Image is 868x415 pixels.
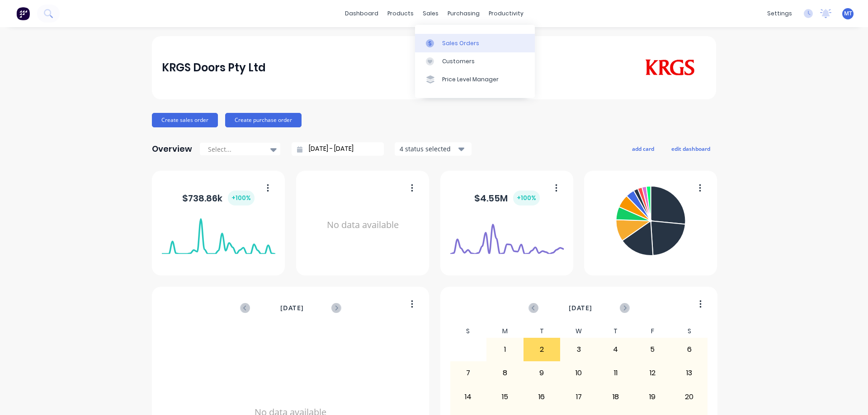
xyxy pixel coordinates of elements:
img: Factory [16,7,30,20]
div: F [634,325,671,338]
button: Create sales order [152,113,218,127]
div: 3 [561,338,597,361]
div: W [560,325,597,338]
div: 2 [524,338,560,361]
div: purchasing [443,7,484,20]
a: Sales Orders [415,34,535,52]
div: 4 status selected [400,144,457,154]
a: Customers [415,52,535,70]
div: 12 [634,362,670,384]
div: S [450,325,487,338]
div: productivity [484,7,528,20]
div: + 100 % [228,191,255,205]
div: 5 [634,338,670,361]
span: MT [844,9,852,18]
div: M [486,325,524,338]
div: 17 [561,386,597,408]
div: 13 [671,362,708,384]
span: [DATE] [569,303,592,313]
div: 20 [671,386,708,408]
img: KRGS Doors Pty Ltd [643,59,697,76]
div: T [597,325,634,338]
div: 7 [450,362,486,384]
div: 1 [487,338,523,361]
div: 4 [598,338,634,361]
button: edit dashboard [665,143,716,154]
div: KRGS Doors Pty Ltd [162,59,266,77]
div: 15 [487,386,523,408]
div: $ 738.86k [182,191,255,205]
div: Sales Orders [442,39,479,47]
div: S [671,325,708,338]
div: 11 [598,362,634,384]
div: settings [763,7,797,20]
div: 19 [634,386,670,408]
button: add card [626,143,660,154]
a: dashboard [340,7,383,20]
div: Customers [442,57,475,65]
div: $ 4.55M [474,191,540,205]
div: Price Level Manager [442,75,499,84]
div: Overview [152,140,192,158]
div: T [524,325,561,338]
div: 9 [524,362,560,384]
button: 4 status selected [395,142,472,156]
div: 16 [524,386,560,408]
div: products [383,7,418,20]
a: Price Level Manager [415,70,535,89]
div: 8 [487,362,523,384]
div: 14 [450,386,486,408]
div: 6 [671,338,708,361]
span: [DATE] [280,303,304,313]
div: 10 [561,362,597,384]
div: 18 [598,386,634,408]
div: No data available [306,182,420,268]
div: sales [418,7,443,20]
button: Create purchase order [225,113,302,127]
div: + 100 % [513,191,540,205]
